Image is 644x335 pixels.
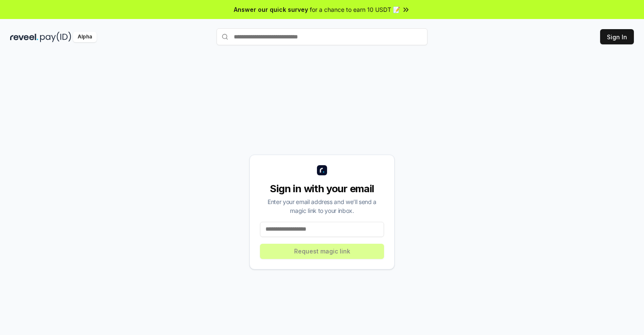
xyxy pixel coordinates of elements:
[260,182,384,196] div: Sign in with your email
[40,32,71,42] img: pay_id
[317,165,327,175] img: logo_small
[10,32,38,42] img: reveel_dark
[260,197,384,215] div: Enter your email address and we’ll send a magic link to your inbox.
[234,5,308,14] span: Answer our quick survey
[600,29,634,44] button: Sign In
[310,5,400,14] span: for a chance to earn 10 USDT 📝
[73,32,97,42] div: Alpha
